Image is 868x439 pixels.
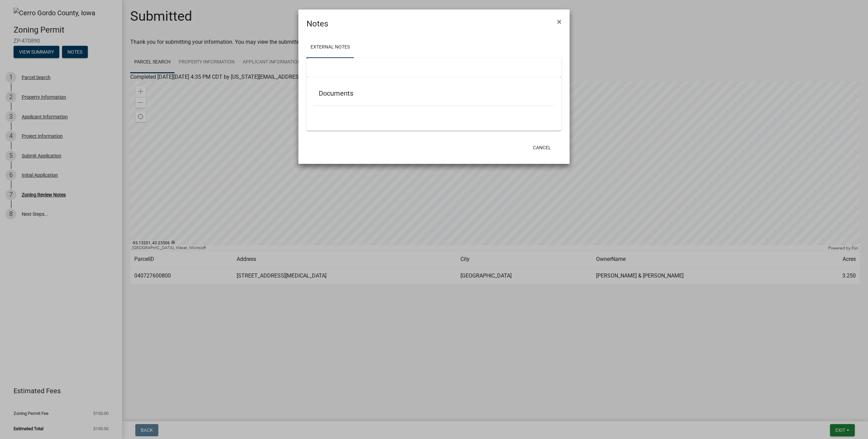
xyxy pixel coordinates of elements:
button: Cancel [528,141,556,154]
button: Close [552,12,567,31]
h5: Documents [319,89,549,97]
a: External Notes [307,37,354,58]
span: × [557,17,561,26]
h4: Notes [307,18,328,30]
